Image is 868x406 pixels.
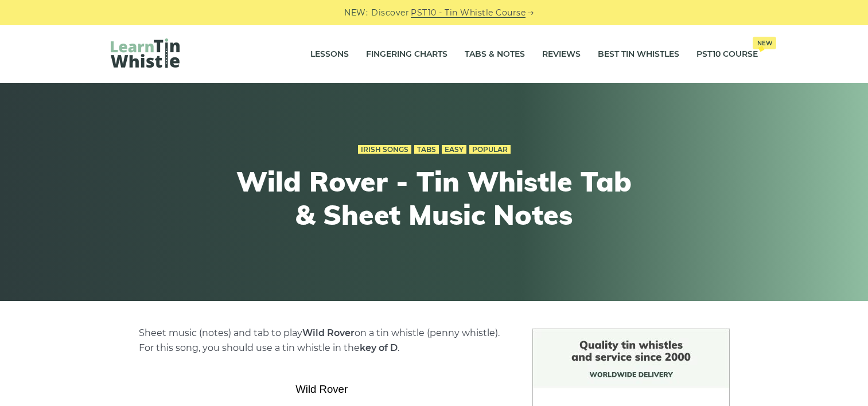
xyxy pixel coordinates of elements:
[469,145,511,154] a: Popular
[358,145,411,154] a: Irish Songs
[111,38,180,68] img: LearnTinWhistle.com
[542,40,581,69] a: Reviews
[223,165,645,231] h1: Wild Rover - Tin Whistle Tab & Sheet Music Notes
[360,342,398,353] strong: key of D
[139,326,505,356] p: Sheet music (notes) and tab to play on a tin whistle (penny whistle). For this song, you should u...
[753,37,776,49] span: New
[414,145,439,154] a: Tabs
[442,145,466,154] a: Easy
[366,40,447,69] a: Fingering Charts
[598,40,679,69] a: Best Tin Whistles
[696,40,758,69] a: PST10 CourseNew
[302,327,355,338] strong: Wild Rover
[310,40,349,69] a: Lessons
[465,40,525,69] a: Tabs & Notes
